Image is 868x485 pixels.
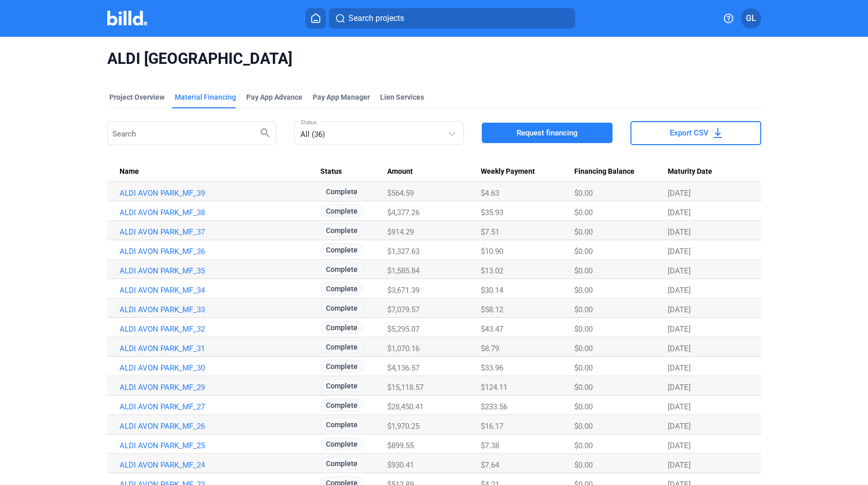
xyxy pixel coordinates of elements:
span: [DATE] [668,286,691,295]
span: Complete [320,379,363,392]
span: Complete [320,437,363,450]
span: $7.38 [481,441,499,450]
div: Project Overview [109,92,165,102]
a: ALDI AVON PARK_MF_37 [120,227,317,237]
span: [DATE] [668,344,691,353]
a: ALDI AVON PARK_MF_35 [120,266,317,275]
div: Weekly Payment [481,167,574,176]
span: GL [746,12,756,25]
span: $33.96 [481,363,503,373]
span: Complete [320,224,363,237]
span: $7,079.57 [387,305,419,314]
a: ALDI AVON PARK_MF_24 [120,460,317,470]
a: ALDI AVON PARK_MF_34 [120,286,317,295]
span: $930.41 [387,460,414,470]
span: $13.02 [481,266,503,275]
div: Amount [387,167,481,176]
span: Complete [320,457,363,470]
span: $233.56 [481,402,507,411]
span: $0.00 [574,383,593,392]
div: Lien Services [380,92,424,102]
span: Financing Balance [574,167,635,176]
span: Complete [320,340,363,353]
span: ALDI [GEOGRAPHIC_DATA] [107,49,761,68]
span: Complete [320,282,363,295]
span: Amount [387,167,413,176]
span: [DATE] [668,305,691,314]
a: ALDI AVON PARK_MF_39 [120,189,317,198]
span: $1,585.84 [387,266,419,275]
span: $1,327.63 [387,247,419,256]
span: Complete [320,302,363,314]
div: Financing Balance [574,167,668,176]
span: [DATE] [668,422,691,431]
a: ALDI AVON PARK_MF_32 [120,325,317,334]
span: $1,070.16 [387,344,419,353]
span: Complete [320,185,363,198]
span: [DATE] [668,189,691,198]
span: Request financing [517,128,578,138]
div: Pay App Advance [246,92,302,102]
button: Search projects [329,8,575,29]
span: Complete [320,360,363,373]
span: [DATE] [668,441,691,450]
span: $58.12 [481,305,503,314]
span: $124.11 [481,383,507,392]
span: Complete [320,418,363,431]
a: ALDI AVON PARK_MF_33 [120,305,317,314]
span: $0.00 [574,422,593,431]
span: $0.00 [574,286,593,295]
span: [DATE] [668,460,691,470]
span: Status [320,167,342,176]
img: Billd Company Logo [107,11,148,26]
span: Pay App Manager [313,92,370,102]
a: ALDI AVON PARK_MF_38 [120,208,317,217]
span: Complete [320,321,363,334]
span: [DATE] [668,402,691,411]
span: $0.00 [574,363,593,373]
span: $15,118.57 [387,383,424,392]
span: $0.00 [574,402,593,411]
a: ALDI AVON PARK_MF_26 [120,422,317,431]
span: [DATE] [668,208,691,217]
span: $899.55 [387,441,414,450]
div: Name [120,167,321,176]
span: $3,671.39 [387,286,419,295]
span: $8.79 [481,344,499,353]
div: Status [320,167,387,176]
div: Material Financing [175,92,236,102]
span: $5,295.07 [387,325,419,334]
span: Complete [320,204,363,217]
span: Complete [320,243,363,256]
span: $16.17 [481,422,503,431]
span: Maturity Date [668,167,712,176]
span: Complete [320,399,363,411]
button: Request financing [482,123,613,143]
span: $0.00 [574,227,593,237]
div: Maturity Date [668,167,749,176]
span: $914.29 [387,227,414,237]
span: Export CSV [670,128,709,138]
span: $4.63 [481,189,499,198]
span: $35.93 [481,208,503,217]
span: $0.00 [574,460,593,470]
span: $1,970.25 [387,422,419,431]
span: [DATE] [668,227,691,237]
a: ALDI AVON PARK_MF_31 [120,344,317,353]
span: [DATE] [668,266,691,275]
span: $0.00 [574,247,593,256]
span: [DATE] [668,383,691,392]
span: [DATE] [668,325,691,334]
a: ALDI AVON PARK_MF_36 [120,247,317,256]
span: $0.00 [574,441,593,450]
span: Weekly Payment [481,167,535,176]
span: [DATE] [668,363,691,373]
a: ALDI AVON PARK_MF_30 [120,363,317,373]
span: $0.00 [574,344,593,353]
span: $7.64 [481,460,499,470]
span: $10.90 [481,247,503,256]
span: $43.47 [481,325,503,334]
a: ALDI AVON PARK_MF_29 [120,383,317,392]
span: $7.51 [481,227,499,237]
mat-icon: search [259,126,271,138]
